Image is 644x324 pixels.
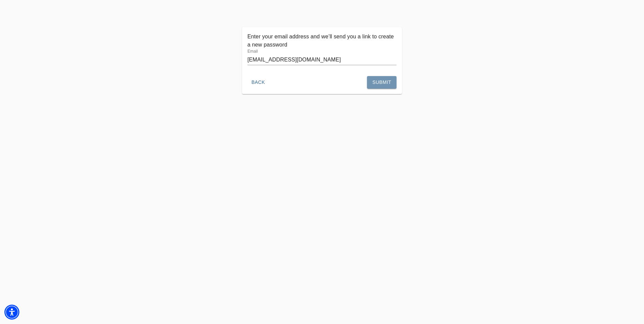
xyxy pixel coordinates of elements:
[4,305,19,320] div: Accessibility Menu
[250,78,266,87] span: Back
[367,76,397,89] button: Submit
[247,76,269,89] button: Back
[247,79,269,85] a: Back
[247,33,397,49] p: Enter your email address and we’ll send you a link to create a new password
[372,78,391,87] span: Submit
[247,50,258,54] label: Email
